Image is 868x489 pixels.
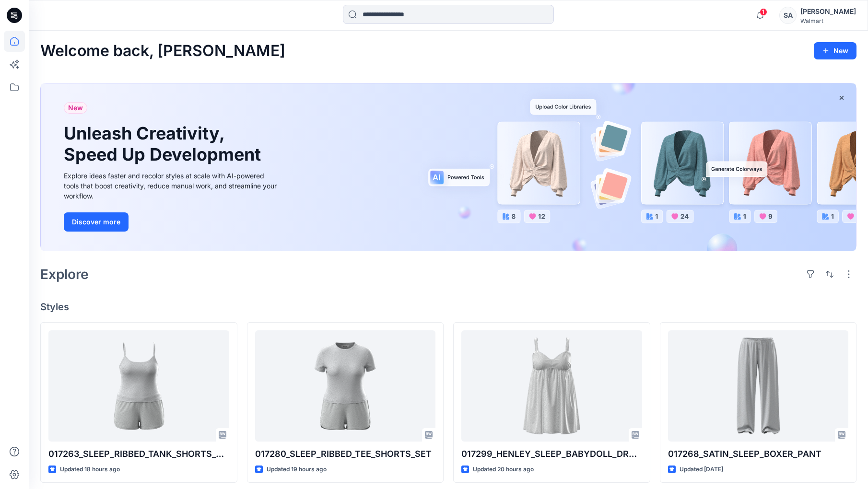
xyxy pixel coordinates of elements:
[255,447,436,461] p: 017280_SLEEP_RIBBED_TEE_SHORTS_SET
[267,465,327,475] p: Updated 19 hours ago
[779,7,797,24] div: SA
[668,447,849,461] p: 017268_SATIN_SLEEP_BOXER_PANT
[461,447,642,461] p: 017299_HENLEY_SLEEP_BABYDOLL_DRESS
[68,102,83,114] span: New
[40,267,89,282] h2: Explore
[48,447,229,461] p: 017263_SLEEP_RIBBED_TANK_SHORTS_SET
[40,42,285,60] h2: Welcome back, [PERSON_NAME]
[40,301,856,313] h4: Styles
[814,42,856,59] button: New
[473,465,534,475] p: Updated 20 hours ago
[64,123,265,164] h1: Unleash Creativity, Speed Up Development
[800,17,856,24] div: Walmart
[800,6,856,17] div: [PERSON_NAME]
[760,8,767,16] span: 1
[668,330,849,442] a: 017268_SATIN_SLEEP_BOXER_PANT
[60,465,120,475] p: Updated 18 hours ago
[680,465,723,475] p: Updated [DATE]
[64,171,280,201] div: Explore ideas faster and recolor styles at scale with AI-powered tools that boost creativity, red...
[461,330,642,442] a: 017299_HENLEY_SLEEP_BABYDOLL_DRESS
[255,330,436,442] a: 017280_SLEEP_RIBBED_TEE_SHORTS_SET
[48,330,229,442] a: 017263_SLEEP_RIBBED_TANK_SHORTS_SET
[64,212,280,232] a: Discover more
[64,212,129,232] button: Discover more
